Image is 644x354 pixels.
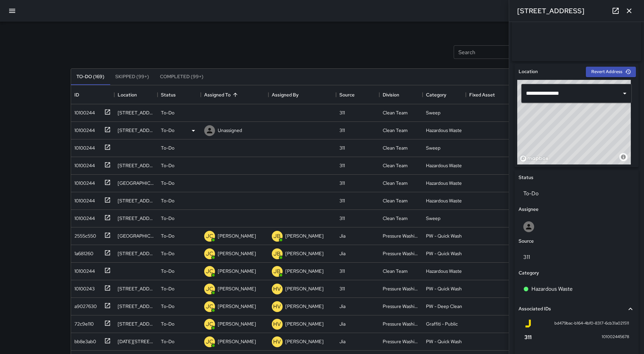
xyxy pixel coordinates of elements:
div: 311 [339,145,345,151]
div: Location [118,85,137,104]
div: 10100243 [72,283,95,292]
div: 550 Minna Street [118,215,154,222]
div: Pressure Washing [383,285,419,292]
div: Pressure Washing [383,320,419,327]
div: Clean Team [383,145,408,151]
p: [PERSON_NAME] [218,250,256,257]
p: [PERSON_NAME] [285,285,324,292]
p: To-Do [161,320,174,327]
div: 1a681260 [72,247,93,257]
div: 311 [339,109,345,116]
div: ID [74,85,79,104]
div: Source [336,85,379,104]
div: 1232 Market Street [118,233,154,239]
div: Hazardous Waste [426,180,462,186]
div: Graffiti - Public [426,320,458,327]
button: Skipped (99+) [110,69,154,85]
p: HV [273,303,281,311]
div: 10100244 [72,177,95,186]
div: Jia [339,338,345,345]
p: JC [206,320,213,328]
div: Jia [339,233,345,239]
p: JC [206,303,213,311]
div: 10100244 [72,265,95,274]
div: 10100244 [72,142,95,151]
div: 10100244 [72,107,95,116]
div: Status [158,85,201,104]
div: 460 Natoma Street [118,320,154,327]
p: To-Do [161,285,174,292]
div: a9027630 [72,300,97,310]
p: [PERSON_NAME] [285,320,324,327]
p: To-Do [161,162,174,169]
div: Jia [339,303,345,310]
p: JB [273,232,281,240]
p: [PERSON_NAME] [285,250,324,257]
div: ID [71,85,114,104]
p: Unassigned [218,127,242,134]
div: 1198 Mission Street [118,303,154,310]
div: 102 6th Street [118,285,154,292]
div: Sweep [426,215,440,222]
div: Pressure Washing [383,233,419,239]
p: JC [206,267,213,275]
p: [PERSON_NAME] [285,233,324,239]
div: 10100244 [72,124,95,134]
div: 311 [339,162,345,169]
div: Clean Team [383,197,408,204]
div: Sweep [426,145,440,151]
div: Clean Team [383,127,408,134]
p: JB [273,250,281,258]
div: Pressure Washing [383,338,419,345]
div: Hazardous Waste [426,197,462,204]
div: 72c9e110 [72,318,94,327]
div: Pressure Washing [383,250,419,257]
div: PW - Deep Clean [426,303,462,310]
div: Pressure Washing [383,303,419,310]
p: To-Do [161,233,174,239]
p: [PERSON_NAME] [285,303,324,310]
p: [PERSON_NAME] [218,285,256,292]
p: To-Do [161,145,174,151]
div: Assigned To [201,85,268,104]
p: To-Do [161,338,174,345]
p: To-Do [161,180,174,186]
p: To-Do [161,303,174,310]
div: Category [426,85,446,104]
div: Category [423,85,466,104]
div: 311 [339,215,345,222]
div: PW - Quick Wash [426,250,462,257]
div: Hazardous Waste [426,127,462,134]
p: JC [206,285,213,293]
div: Sweep [426,109,440,116]
div: Hazardous Waste [426,268,462,274]
div: Jia [339,250,345,257]
div: Status [161,85,176,104]
div: 1095 Mission Street [118,109,154,116]
div: Fixed Asset [469,85,495,104]
p: HV [273,338,281,346]
button: Sort [231,90,240,99]
div: Location [114,85,158,104]
div: Division [379,85,423,104]
p: [PERSON_NAME] [218,338,256,345]
button: Completed (99+) [154,69,209,85]
div: 311 [339,268,345,274]
div: 311 [339,127,345,134]
div: Assigned To [204,85,231,104]
div: Hazardous Waste [426,162,462,169]
p: [PERSON_NAME] [218,320,256,327]
p: To-Do [161,250,174,257]
div: 725 Minna Street [118,127,154,134]
div: Source [339,85,355,104]
p: [PERSON_NAME] [218,268,256,274]
div: 10100244 [72,159,95,169]
p: To-Do [161,109,174,116]
p: JC [206,250,213,258]
p: To-Do [161,268,174,274]
div: Clean Team [383,180,408,186]
div: 311 [339,180,345,186]
div: PW - Quick Wash [426,338,462,345]
p: To-Do [161,215,174,222]
p: [PERSON_NAME] [285,338,324,345]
